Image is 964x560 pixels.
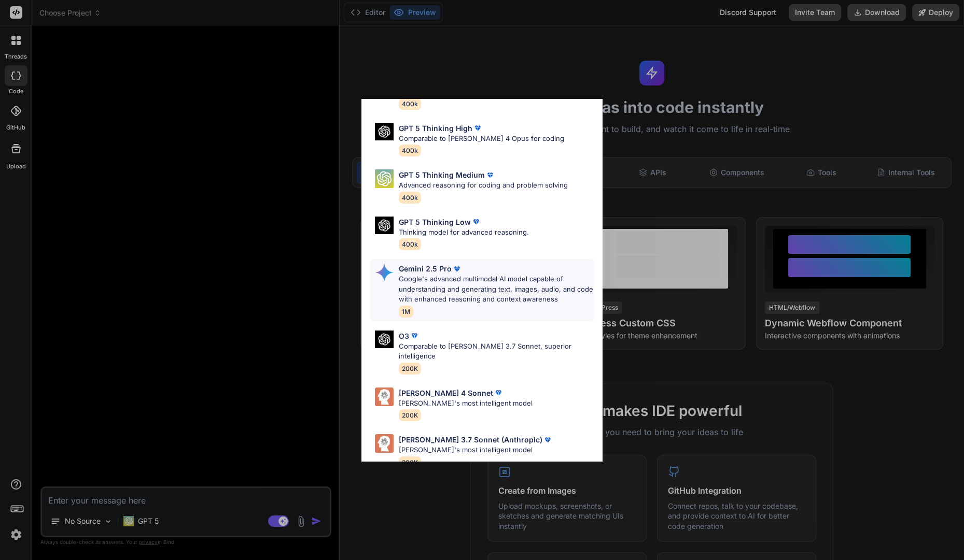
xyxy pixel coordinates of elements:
p: [PERSON_NAME] 4 Sonnet [399,387,493,398]
p: GPT 5 Thinking Low [399,217,471,227]
p: GPT 5 Thinking Medium [399,169,485,180]
img: premium [409,331,420,341]
img: premium [472,123,483,133]
img: Pick Models [375,387,394,406]
span: 400k [399,98,421,110]
img: Pick Models [375,434,394,453]
span: 400k [399,145,421,156]
p: [PERSON_NAME]'s most intelligent model [399,398,533,409]
span: 200K [399,363,421,375]
p: Advanced reasoning for coding and problem solving [399,180,568,191]
p: Gemini 2.5 Pro [399,263,452,274]
p: [PERSON_NAME] 3.7 Sonnet (Anthropic) [399,434,542,445]
p: [PERSON_NAME]'s most intelligent model [399,445,553,455]
img: Pick Models [375,123,394,141]
p: Google's advanced multimodal AI model capable of understanding and generating text, images, audio... [399,274,594,305]
span: 1M [399,306,413,318]
span: 400k [399,238,421,250]
p: Thinking model for advanced reasoning. [399,227,529,238]
p: O3 [399,331,409,341]
img: premium [452,264,462,274]
span: 200K [399,456,421,468]
span: 200K [399,409,421,421]
img: Pick Models [375,263,394,282]
p: GPT 5 Thinking High [399,123,472,134]
img: Pick Models [375,217,394,235]
img: premium [542,435,553,445]
img: premium [485,170,495,180]
img: Pick Models [375,331,394,349]
p: Comparable to [PERSON_NAME] 3.7 Sonnet, superior intelligence [399,341,594,362]
span: 400k [399,192,421,204]
img: Pick Models [375,169,394,188]
img: premium [493,387,504,398]
p: Comparable to [PERSON_NAME] 4 Opus for coding [399,134,564,144]
img: premium [471,217,481,227]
